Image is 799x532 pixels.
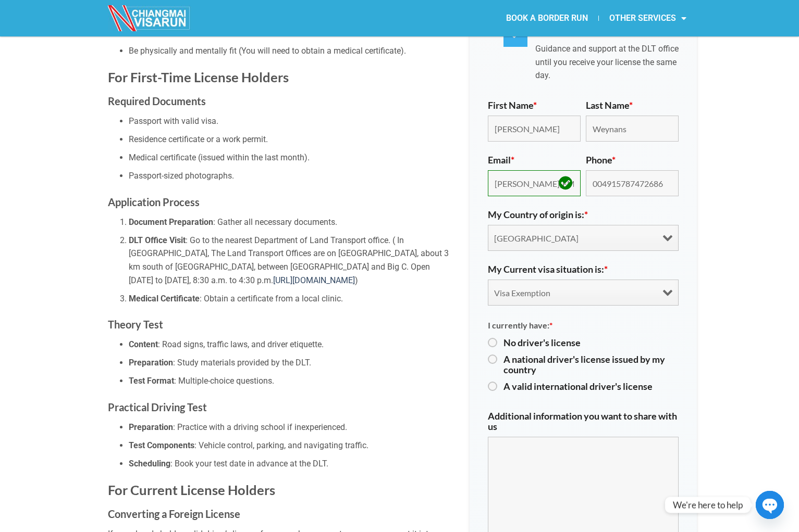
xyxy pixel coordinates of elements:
li: : Road signs, traffic laws, and driver etiquette. [129,338,454,351]
span: I currently have: [488,320,552,330]
label: Email [488,155,514,165]
li: : Study materials provided by the DLT. [129,356,454,370]
strong: Content [129,339,158,349]
label: Last Name [586,100,633,110]
label: My Country of origin is: [488,209,588,220]
li: : Vehicle control, parking, and navigating traffic. [129,439,454,452]
h3: Practical Driving Test [108,399,454,415]
li: : Practice with a driving school if inexperienced. [129,421,454,434]
strong: Document Preparation [129,217,213,227]
a: [URL][DOMAIN_NAME] [273,275,355,285]
strong: Medical Certificate [129,294,200,303]
label: A valid international driver's license [503,381,679,391]
h3: Required Documents [108,93,454,109]
label: Additional information you want to share with us [488,411,679,432]
h2: For First-Time License Holders [108,69,454,86]
li: Passport-sized photographs. [129,169,454,183]
strong: Test Format [129,376,174,386]
h3: Application Process [108,194,454,210]
a: BOOK A BORDER RUN [496,6,598,30]
li: Be physically and mentally fit (You will need to obtain a medical certificate). [129,44,454,58]
label: No driver's license [503,337,679,348]
strong: Preparation [129,358,173,368]
li: : Obtain a certificate from a local clinic. [129,292,454,306]
a: OTHER SERVICES [599,6,697,30]
label: First Name [488,100,537,110]
li: Medical certificate (issued within the last month). [129,151,454,164]
h2: For Current License Holders [108,482,454,499]
li: : Gather all necessary documents. [129,216,454,229]
li: Passport with valid visa. [129,115,454,128]
li: : Go to the nearest Department of Land Transport office. ( In [GEOGRAPHIC_DATA], The Land Transpo... [129,234,454,287]
li: : Book your test date in advance at the DLT. [129,457,454,471]
label: Phone [586,155,616,165]
strong: DLT Office Visit [129,235,186,245]
li: Residence certificate or a work permit. [129,133,454,146]
strong: Scheduling [129,459,170,468]
h3: Theory Test [108,316,454,333]
nav: Menu [400,6,697,30]
label: My Current visa situation is: [488,264,608,274]
p: Guidance and support at the DLT office until you receive your license the same day. [535,42,684,82]
label: A national driver's license issued by my country [503,354,679,375]
h3: Converting a Foreign License [108,505,454,522]
strong: Test Components [129,440,194,450]
li: : Multiple-choice questions. [129,374,454,388]
strong: Preparation [129,422,173,432]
